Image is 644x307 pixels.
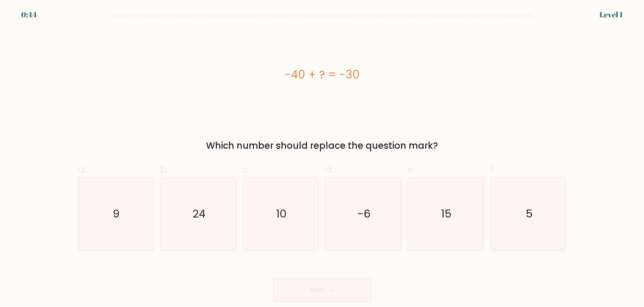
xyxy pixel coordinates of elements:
text: 5 [526,207,533,222]
span: e. [407,162,416,177]
text: 10 [276,207,287,222]
span: c. [243,162,251,177]
div: -40 + ? = -30 [78,66,567,83]
text: 15 [441,207,452,222]
text: 24 [192,207,206,222]
span: b. [160,162,169,177]
span: f. [490,162,495,177]
div: Which number should replace the question mark? [82,139,562,153]
button: Next [273,278,371,302]
div: 0:44 [21,9,37,20]
div: Level 1 [599,9,623,20]
text: -6 [357,207,370,222]
span: d. [325,162,334,177]
text: 9 [113,207,120,222]
span: a. [78,162,87,177]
